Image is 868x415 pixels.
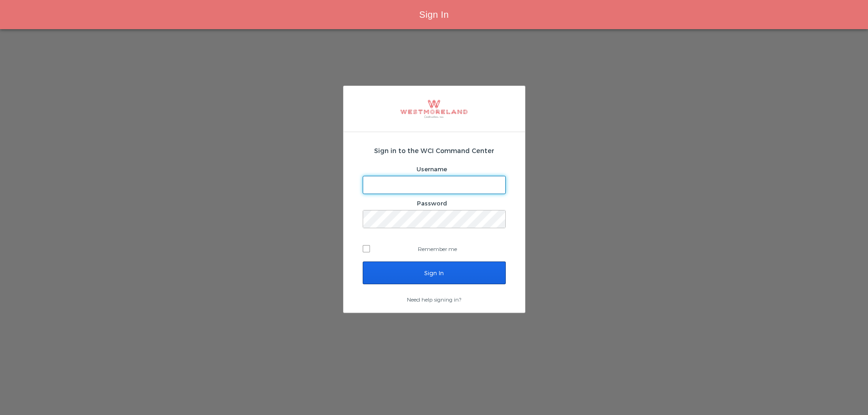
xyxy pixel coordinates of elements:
[363,242,506,256] label: Remember me
[363,261,506,284] input: Sign In
[407,296,461,302] a: Need help signing in?
[417,200,447,207] label: Password
[363,146,506,155] h2: Sign in to the WCI Command Center
[419,10,449,20] span: Sign In
[416,165,447,173] label: Username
